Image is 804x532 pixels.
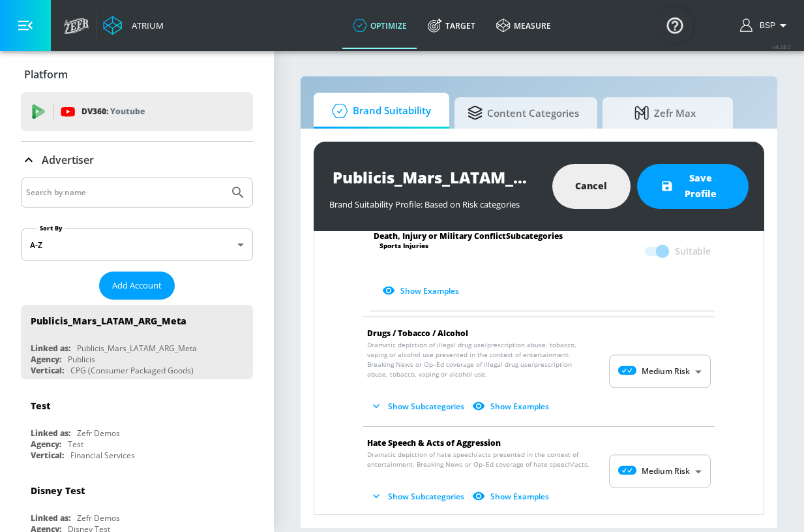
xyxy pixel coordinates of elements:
div: Publicis_Mars_LATAM_ARG_MetaLinked as:Publicis_Mars_LATAM_ARG_MetaAgency:PublicisVertical:CPG (Co... [21,305,253,379]
span: Drugs / Tobacco / Alcohol [367,328,468,339]
div: Vertical: [31,450,64,461]
span: Content Categories [468,97,579,129]
p: Youtube [110,104,145,118]
span: Dramatic depiction of illegal drug use/prescription abuse, tobacco, vaping or alcohol use present... [367,340,593,379]
span: Dramatic depiction of hate speech/acts presented in the context of entertainment. Breaking News o... [367,450,593,469]
div: Publicis [68,354,95,365]
div: Atrium [127,20,164,31]
button: Open Resource Center [657,7,693,43]
p: Medium Risk [642,465,690,477]
span: Zefr Max [616,97,715,129]
a: measure [486,2,561,49]
div: Platform [21,56,253,93]
a: optimize [342,2,417,49]
p: Advertiser [42,153,94,167]
div: TestLinked as:Zefr DemosAgency:TestVertical:Financial Services [21,390,253,464]
button: Cancel [552,164,631,209]
span: Cancel [578,178,604,195]
div: Brand Suitability Profile: Based on Risk categories [329,192,539,210]
span: Add Account [112,278,162,293]
span: login as: bsp_linking@zefr.com [754,21,775,30]
div: Advertiser [21,142,253,178]
label: Sort By [37,224,65,232]
a: Atrium [103,16,164,35]
div: Zefr Demos [77,428,120,439]
div: Disney Test [31,484,85,497]
div: Death, Injury or Military Conflict Subcategories [363,231,721,242]
p: DV360: [82,104,145,119]
span: Save Profile [663,170,722,202]
button: Show Examples [469,486,554,507]
div: Publicis_Mars_LATAM_ARG_Meta [77,343,197,354]
span: Sports Injuries [380,239,428,264]
input: Search by name [26,184,224,201]
button: Show Subcategories [367,486,469,507]
div: CPG (Consumer Packaged Goods) [70,365,194,376]
div: Linked as: [31,343,70,354]
span: Suitable [675,245,711,258]
button: BSP [740,18,791,33]
div: Vertical: [31,365,64,376]
div: Test [68,439,83,450]
button: Add Account [99,272,175,300]
p: Platform [24,67,68,82]
div: Agency: [31,439,61,450]
div: Test [31,399,50,412]
div: Linked as: [31,512,70,524]
a: Target [417,2,486,49]
div: Linked as: [31,428,70,439]
span: Brand Suitability [327,95,431,127]
div: A-Z [21,228,253,261]
button: Save Profile [637,164,749,209]
div: DV360: Youtube [21,92,253,131]
button: Show Examples [469,396,554,417]
span: v 4.28.0 [773,43,791,50]
div: Publicis_Mars_LATAM_ARG_Meta [31,315,186,327]
div: Agency: [31,354,61,365]
div: Financial Services [70,450,135,461]
p: Medium Risk [642,366,690,377]
button: Show Subcategories [367,396,469,417]
span: Hate Speech & Acts of Aggression [367,437,501,448]
button: Show Examples [380,280,464,302]
div: Zefr Demos [77,512,120,524]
